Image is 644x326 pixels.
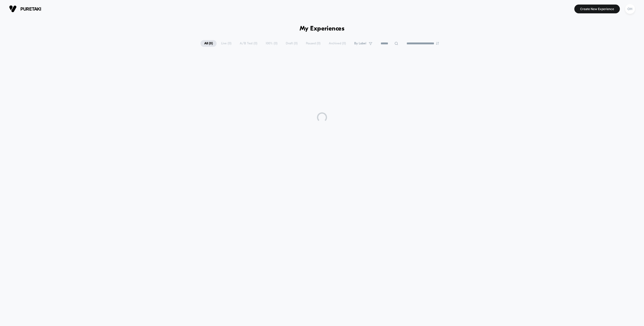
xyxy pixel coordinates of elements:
button: Create New Experience [574,5,620,13]
img: end [436,42,439,45]
span: puretaki [20,6,41,12]
button: OH [624,4,636,14]
span: All ( 0 ) [200,40,217,47]
div: OH [625,4,635,14]
img: Visually logo [9,5,17,13]
button: puretaki [8,5,43,13]
h1: My Experiences [300,25,345,32]
span: By Label [354,42,366,45]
